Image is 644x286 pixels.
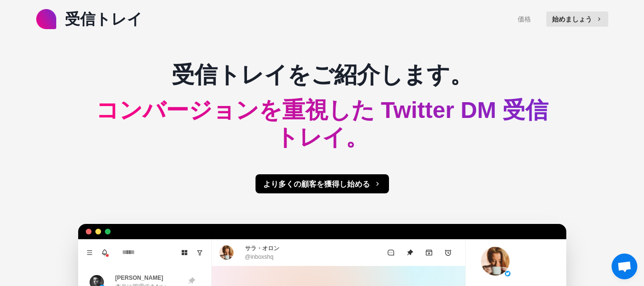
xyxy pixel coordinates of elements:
[481,247,510,275] img: 写真
[518,15,531,23] font: 価格
[419,243,439,262] button: アーカイブ
[263,180,370,188] font: より多くの顧客を獲得し始める
[82,245,97,260] button: メニュー
[36,8,143,31] a: ロゴ受信トレイ
[97,245,112,260] button: 通知
[381,243,400,262] button: 未読としてマーク
[65,11,143,28] font: 受信トレイ
[552,15,592,23] font: 始めましょう
[115,275,164,281] font: [PERSON_NAME]
[219,245,234,260] img: 写真
[96,97,548,150] font: コンバージョンを重視した Twitter DM 受信トレイ。
[177,245,192,260] button: ボードビュー
[245,254,274,260] font: @inboxshq
[546,11,608,27] button: 始めましょう
[439,243,458,262] button: リマインダーを追加
[245,245,279,252] font: サラ・オロン
[505,271,511,276] img: 写真
[400,243,419,262] button: ピンを外す
[36,9,56,29] img: ロゴ
[192,245,207,260] button: 未読の会話を表示
[256,174,389,193] button: より多くの顧客を獲得し始める
[612,254,637,279] a: チャットを開く
[172,62,473,87] font: 受信トレイをご紹介します。
[518,14,531,24] a: 価格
